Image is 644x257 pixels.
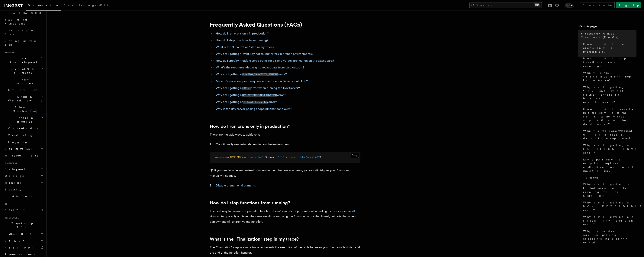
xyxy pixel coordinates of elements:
button: Manage [3,173,44,179]
li: . [215,183,360,188]
a: AgentKit [3,206,44,213]
span: Events & Triggers [3,67,41,74]
a: How do I stop functions from running? [210,200,290,206]
span: System events [3,252,35,256]
span: NODE_ENV [230,156,241,159]
a: How do I run crons only in production? [582,41,636,55]
span: Why am I getting an Illegal invocation error? [583,215,636,226]
button: Events & Triggers [3,65,44,76]
span: Examples [63,4,84,7]
span: Vercel [585,176,598,180]
code: Illegal invocation [243,101,268,104]
button: Flow Controlnew [7,104,44,114]
span: References [3,216,19,219]
a: Why am I getting anIllegal invocationerror? [216,100,277,104]
a: Overview [7,87,44,93]
a: Why am I getting a killed error when running the Dev Server? [582,181,636,199]
a: Setting up your app [3,38,44,48]
span: What is the "Finalization" step in my trace? [583,71,636,82]
span: How do I run crons only in production? [583,42,636,54]
a: What is the "Finalization" step in my trace? [210,236,299,242]
a: Documentation [26,1,61,11]
span: How do I stop functions from running? [583,57,636,68]
span: Flow Control [7,105,41,113]
kbd: ⌘K [534,3,539,7]
span: Go SDK [3,239,27,243]
span: Manage [3,174,24,178]
span: "dev/manualXYZ" [300,156,320,159]
a: Why am I getting aFUNCTION_INVOCATION_TIMEOUTerror? [216,72,287,76]
a: Frequently Asked Questions (FAQs) [579,30,636,41]
a: serve handler [339,209,358,213]
span: Cancellation [7,127,39,130]
span: Platform [3,162,17,165]
span: Inngest Functions [3,77,41,85]
span: Monitor [3,181,22,185]
span: "production" [247,156,263,159]
span: : [298,156,299,159]
span: AI [3,203,7,206]
span: ? [265,156,266,159]
span: : [274,156,275,159]
span: new [25,147,31,151]
a: Contact sales [580,2,615,8]
span: Limitations [5,195,32,198]
span: Setting up your app [5,39,37,46]
button: Errors & Retries [7,114,44,125]
span: AgentKit [5,208,24,211]
span: process [214,156,224,159]
a: What's the recommended way to redact data from step outputs? [216,66,304,69]
a: Install the SDK [3,10,44,16]
p: The best way to ensure a deprecated function doesn't run is to deploy without including it in you... [210,209,360,224]
span: . [229,156,230,159]
span: Versioning [8,134,33,137]
span: Install the SDK [5,12,43,15]
a: Why am I getting akillederror when running the Dev Server? [216,86,300,90]
a: How do I specify multiple serve paths for a same Vercel application on the dashboard? [582,106,636,127]
span: Why am I getting “Event key not found" errors in branch environments? [583,85,636,104]
h4: On this page [579,24,636,30]
a: Security [3,186,44,193]
span: Deployment [3,167,25,171]
span: Security [5,188,21,191]
li: Conditionally rendering depending on the environment. [215,142,360,147]
button: Search...⌘K [469,2,542,8]
span: env [225,156,229,159]
a: Examples [61,1,86,10]
span: Middleware [3,154,39,157]
a: How do I run crons only in production? [216,32,269,35]
a: How do I run crons only in production? [210,124,290,129]
span: new [31,109,37,113]
span: === [242,156,246,159]
span: What's the recommended way to redact data from step outputs? [583,129,636,140]
code: killed [242,87,251,90]
a: REST API [3,244,44,251]
span: REST API [5,246,37,249]
span: Overview [8,88,47,91]
span: TypeScript SDK [3,222,41,229]
button: Inngest Functions [3,76,44,87]
a: Why am I getting a FUNCTION_INVOCATION_TIMEOUT error? [582,142,636,156]
a: Logging [7,139,44,145]
button: Copy [350,153,359,158]
div: Inngest Functions [3,87,44,145]
span: Logging [8,140,28,143]
span: { event [288,156,298,159]
span: { cron [266,156,274,159]
span: Local Development [3,56,41,64]
button: Middleware [3,152,44,159]
button: Toggle dark mode [565,3,574,8]
a: Sign Up [616,2,641,8]
span: Realtime [3,147,31,151]
button: Python SDK [3,231,44,237]
button: Steps & Workflows [7,93,44,104]
a: Your first Functions [3,16,44,27]
p: There are multiple ways to achieve it: [210,132,360,137]
a: Why am I getting “Event key not found" errors in branch environments? [582,84,636,106]
button: Cancellation [7,125,44,132]
a: Why am I getting aNON_DETERMINISTIC_FUNCTIONerror? [216,93,285,97]
span: Why is the dev server polling endpoints that don't exist? [583,229,636,244]
p: The "finalization" step in a run's trace represents the execution of the code between your functi... [210,245,360,255]
button: Realtimenew [3,145,44,152]
a: Why is the dev server polling endpoints that don't exist? [582,228,636,246]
